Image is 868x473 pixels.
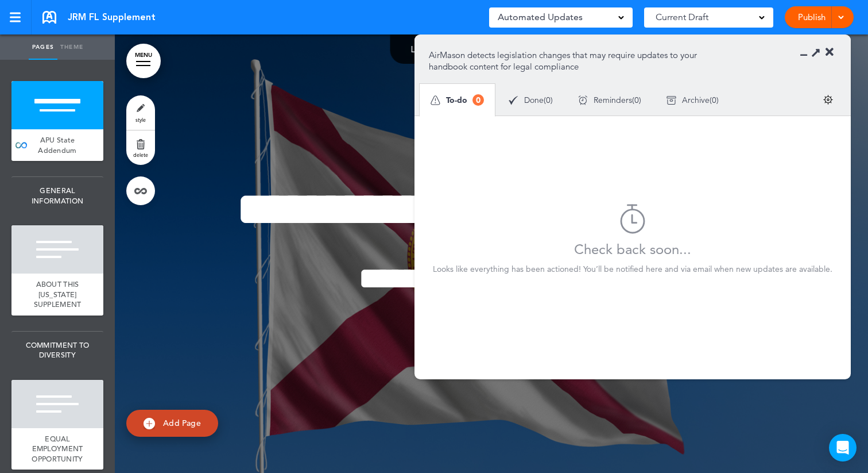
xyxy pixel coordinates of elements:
a: Publish [793,6,830,28]
span: To-do [446,96,467,104]
span: 0 [634,96,639,104]
img: settings.svg [823,95,833,105]
span: Last updated: [411,44,463,55]
div: ( ) [654,85,731,116]
div: ( ) [496,85,565,116]
span: Done [524,96,544,104]
span: style [135,116,146,123]
span: 0 [712,96,716,104]
a: delete [126,130,155,165]
span: 0 [472,94,484,106]
span: COMMITMENT TO DIVERSITY [11,332,103,369]
span: JRM FL Supplement [68,11,156,24]
span: Reminders [594,96,632,104]
span: APU State Addendum [38,135,76,155]
img: add.svg [144,418,155,429]
img: apu_icons_done.svg [509,95,518,105]
span: Archive [682,96,710,104]
a: Pages [29,34,57,60]
img: infinity_blue.svg [15,142,27,148]
img: apu_icons_todo.svg [431,95,440,105]
a: Theme [57,34,86,60]
img: apu_icons_archive.svg [666,95,676,105]
div: — [411,45,572,53]
span: Current Draft [656,9,708,25]
span: Add Page [163,418,201,428]
a: APU State Addendum [11,129,103,161]
span: EQUAL EMPLOYMENT OPPORTUNITY [32,434,83,464]
span: Automated Updates [498,9,583,25]
img: apu_icons_remind.svg [578,95,588,105]
a: Add Page [126,410,218,437]
span: ABOUT THIS [US_STATE] SUPPLEMENT [34,279,82,309]
div: Looks like everything has been actioned! You’ll be notified here and via email when new updates a... [433,265,832,273]
div: Check back soon... [574,234,691,265]
span: 0 [546,96,551,104]
div: ( ) [565,85,654,116]
a: ABOUT THIS [US_STATE] SUPPLEMENT [11,274,103,316]
div: Open Intercom Messenger [829,434,857,462]
a: style [126,95,155,130]
p: AirMason detects legislation changes that may require updates to your handbook content for legal ... [429,49,714,72]
span: delete [133,151,148,158]
a: MENU [126,44,161,78]
img: timer.svg [620,204,645,234]
a: EQUAL EMPLOYMENT OPPORTUNITY [11,428,103,470]
span: GENERAL INFORMATION [11,177,103,214]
